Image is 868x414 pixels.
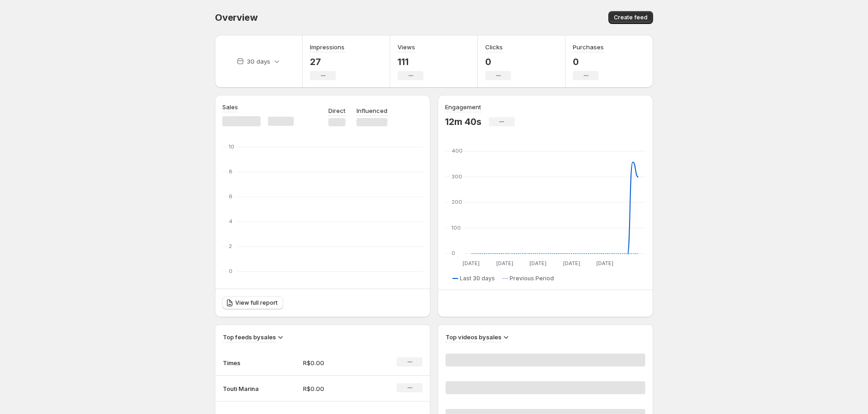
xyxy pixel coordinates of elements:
[303,358,369,367] p: R$0.00
[445,116,482,127] p: 12m 40s
[485,42,503,52] h3: Clicks
[485,56,511,67] p: 0
[573,42,604,52] h3: Purchases
[229,218,232,225] text: 4
[222,102,238,112] h3: Sales
[452,148,463,154] text: 400
[445,102,481,112] h3: Engagement
[328,106,345,115] p: Direct
[398,56,423,67] p: 111
[398,42,415,52] h3: Views
[229,243,232,249] text: 2
[596,260,613,266] text: [DATE]
[452,173,462,180] text: 300
[460,275,495,282] span: Last 30 days
[563,260,580,266] text: [DATE]
[229,143,234,150] text: 10
[223,332,276,342] h3: Top feeds by sales
[223,384,269,393] p: Touti Marina
[223,358,269,367] p: Times
[614,14,648,21] span: Create feed
[573,56,604,67] p: 0
[229,268,232,274] text: 0
[247,57,270,66] p: 30 days
[229,193,232,200] text: 6
[452,199,462,205] text: 200
[510,275,554,282] span: Previous Period
[310,56,345,67] p: 27
[235,299,278,307] span: View full report
[452,250,455,256] text: 0
[222,296,283,309] a: View full report
[496,260,513,266] text: [DATE]
[446,332,501,342] h3: Top videos by sales
[357,106,387,115] p: Influenced
[215,12,257,23] span: Overview
[452,225,461,231] text: 100
[303,384,369,393] p: R$0.00
[229,168,232,175] text: 8
[529,260,547,266] text: [DATE]
[463,260,480,266] text: [DATE]
[608,11,653,24] button: Create feed
[310,42,345,52] h3: Impressions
